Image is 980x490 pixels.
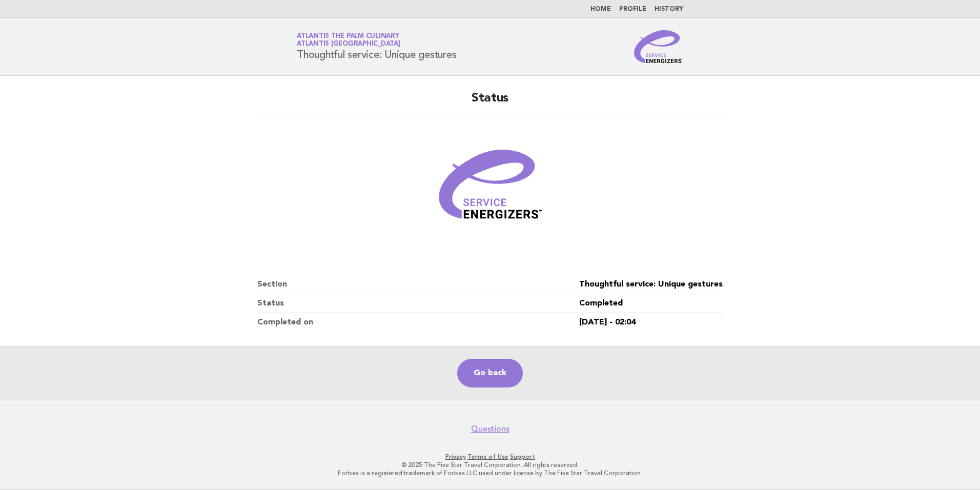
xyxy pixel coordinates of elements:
dd: [DATE] - 02:04 [579,313,723,332]
dt: Status [257,294,579,313]
dt: Section [257,275,579,294]
a: Questions [471,424,509,434]
img: Verified [428,128,552,251]
a: Home [590,6,611,12]
h2: Status [257,90,723,115]
dd: Completed [579,294,723,313]
a: History [655,6,683,12]
dt: Completed on [257,313,579,332]
p: © 2025 The Five Star Travel Corporation. All rights reserved. [176,461,804,469]
a: Atlantis The Palm CulinaryAtlantis [GEOGRAPHIC_DATA] [297,33,400,47]
img: Service Energizers [634,30,683,63]
span: Atlantis [GEOGRAPHIC_DATA] [297,41,400,48]
a: Privacy [445,453,466,460]
a: Support [510,453,535,460]
a: Profile [619,6,646,12]
dd: Thoughtful service: Unique gestures [579,275,723,294]
a: Go back [457,359,523,387]
p: Forbes is a registered trademark of Forbes LLC used under license by The Five Star Travel Corpora... [176,469,804,477]
h1: Thoughtful service: Unique gestures [297,33,456,60]
a: Terms of Use [467,453,508,460]
p: · · [176,453,804,461]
